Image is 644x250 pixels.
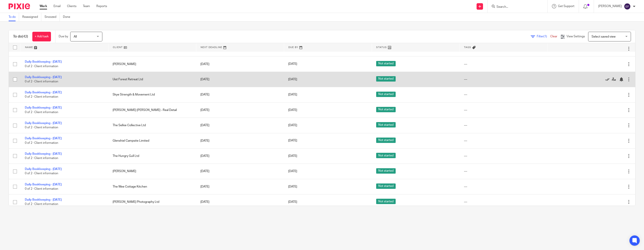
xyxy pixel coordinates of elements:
a: Team [83,4,90,8]
td: [DATE] [196,118,284,133]
span: 0 of 2 · Client information [25,111,58,114]
div: --- [464,200,543,204]
a: Daily Bookkeeping - [DATE] [25,152,62,155]
span: Not started [376,199,396,204]
td: [DATE] [196,102,284,118]
span: [DATE] [288,155,297,158]
a: To do [9,13,19,21]
div: --- [464,169,543,173]
td: The Selkie Collective Ltd [108,118,196,133]
div: --- [464,154,543,158]
p: Due by [59,34,68,39]
span: 0 of 2 · Client information [25,187,58,190]
td: [DATE] [196,133,284,148]
a: Mark as done [605,77,612,82]
span: [DATE] [288,63,297,66]
td: [PERSON_NAME] Photography Ltd [108,194,196,210]
span: 0 of 2 · Client information [25,172,58,175]
span: Not started [376,168,396,174]
div: --- [464,77,543,82]
span: [DATE] [288,200,297,203]
span: 0 of 2 · Client information [25,157,58,160]
span: 0 of 2 · Client information [25,141,58,144]
span: Select saved view [592,35,616,38]
td: Glenshiel Campsite Limited [108,133,196,148]
a: Daily Bookkeeping - [DATE] [25,106,62,109]
td: The Hungry Gull Ltd [108,148,196,164]
a: Daily Bookkeeping - [DATE] [25,91,62,94]
span: 0 of 2 · Client information [25,203,58,206]
span: (42) [22,35,28,38]
a: Clients [67,4,76,8]
span: Filter [537,35,550,38]
span: 0 of 2 · Client information [25,95,58,98]
span: 0 of 2 · Client information [25,65,58,68]
td: Uist Forest Retreat Ltd [108,72,196,87]
a: Daily Bookkeeping - [DATE] [25,122,62,125]
span: Not started [376,138,396,143]
img: Pixie [9,3,30,9]
span: (1) [544,35,547,38]
td: Skye Strength & Movement Ltd [108,87,196,102]
span: Not started [376,92,396,97]
span: Not started [376,122,396,127]
a: Daily Bookkeeping - [DATE] [25,137,62,140]
a: Daily Bookkeeping - [DATE] [25,76,62,79]
td: [PERSON_NAME] [108,164,196,179]
h1: To do [13,34,28,39]
span: Not started [376,107,396,112]
div: --- [464,139,543,143]
span: [DATE] [288,139,297,142]
td: The Wee Cottage Kitchen [108,179,196,194]
div: --- [464,92,543,97]
a: Daily Bookkeeping - [DATE] [25,198,62,201]
span: [DATE] [288,124,297,127]
a: Email [54,4,61,8]
span: View Settings [566,35,585,38]
a: Daily Bookkeeping - [DATE] [25,183,62,186]
input: Search [496,5,535,9]
td: [DATE] [196,148,284,164]
span: 0 of 2 · Client information [25,126,58,129]
span: Tags [464,46,471,48]
span: [DATE] [288,170,297,173]
div: --- [464,123,543,127]
span: Not started [376,61,396,66]
span: [DATE] [288,109,297,112]
td: [DATE] [196,164,284,179]
a: Reassigned [22,13,41,21]
a: Daily Bookkeeping - [DATE] [25,168,62,171]
div: --- [464,108,543,112]
td: [PERSON_NAME] [108,56,196,72]
td: [DATE] [196,87,284,102]
a: Snoozed [45,13,60,21]
td: [PERSON_NAME] [PERSON_NAME] - Real Detail [108,102,196,118]
a: Done [63,13,73,21]
span: Not started [376,153,396,158]
span: 0 of 2 · Client information [25,80,58,83]
span: All [74,35,77,38]
a: + Add task [32,32,51,41]
a: Clear [550,35,557,38]
td: [DATE] [196,56,284,72]
span: Not started [376,76,396,82]
span: [DATE] [288,185,297,188]
td: [DATE] [196,194,284,210]
td: [DATE] [196,179,284,194]
a: Reports [96,4,107,8]
img: svg%3E [624,3,631,10]
td: [DATE] [196,72,284,87]
div: --- [464,185,543,189]
span: Not started [376,183,396,189]
span: [DATE] [288,93,297,96]
a: Work [40,4,47,8]
span: [DATE] [288,78,297,81]
div: --- [464,62,543,66]
p: [PERSON_NAME] [598,4,622,8]
span: Get Support [558,5,574,8]
a: Daily Bookkeeping - [DATE] [25,60,62,63]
